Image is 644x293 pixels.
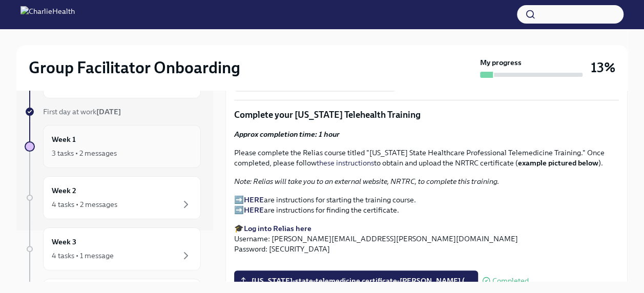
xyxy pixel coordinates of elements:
[492,277,529,285] span: Completed
[20,6,75,23] img: CharlieHealth
[52,185,76,196] h6: Week 2
[25,176,201,219] a: Week 24 tasks • 2 messages
[234,109,619,121] p: Complete your [US_STATE] Telehealth Training
[234,130,340,139] strong: Approx completion time: 1 hour
[25,107,201,117] a: First day at work[DATE]
[234,148,619,168] p: Please complete the Relias course titled "[US_STATE] State Healthcare Professional Telemedicine T...
[29,57,240,78] h2: Group Facilitator Onboarding
[241,276,471,286] span: [US_STATE]-state-telemedicine certificate-[PERSON_NAME] (...
[52,250,114,261] div: 4 tasks • 1 message
[234,223,619,254] p: 🎓 Username: [PERSON_NAME][EMAIL_ADDRESS][PERSON_NAME][DOMAIN_NAME] Password: [SECURITY_DATA]
[591,58,615,77] h3: 13%
[244,195,264,204] a: HERE
[25,125,201,168] a: Week 13 tasks • 2 messages
[52,134,76,145] h6: Week 1
[518,158,598,168] strong: example pictured below
[52,148,117,158] div: 3 tasks • 2 messages
[43,107,121,116] span: First day at work
[96,107,121,116] strong: [DATE]
[480,57,522,68] strong: My progress
[52,236,76,247] h6: Week 3
[234,195,619,215] p: ➡️ are instructions for starting the training course. ➡️ are instructions for finding the certifi...
[244,205,264,215] a: HERE
[317,158,374,168] a: these instructions
[52,199,117,210] div: 4 tasks • 2 messages
[244,224,311,233] a: Log into Relias here
[234,270,478,291] label: [US_STATE]-state-telemedicine certificate-[PERSON_NAME] (...
[234,177,499,186] em: Note: Relias will take you to an external website, NRTRC, to complete this training.
[25,227,201,270] a: Week 34 tasks • 1 message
